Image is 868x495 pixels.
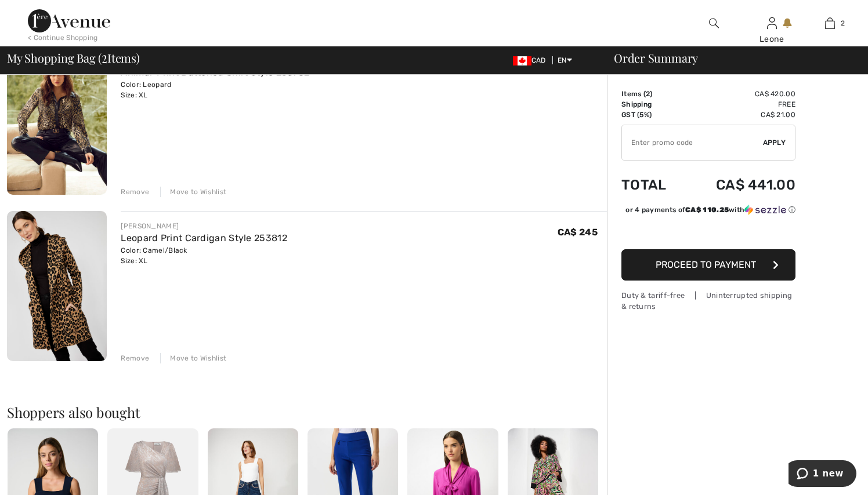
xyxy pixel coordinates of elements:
span: My Shopping Bag ( Items) [7,52,140,64]
iframe: PayPal-paypal [621,219,795,245]
a: 2 [801,16,858,30]
div: < Continue Shopping [28,32,98,43]
td: Shipping [621,99,684,110]
button: Proceed to Payment [621,249,795,281]
td: Free [684,99,795,110]
a: Leopard Print Cardigan Style 253812 [121,232,287,243]
div: Color: Leopard Size: XL [121,79,309,100]
span: 2 [102,49,107,64]
div: Move to Wishlist [160,353,226,363]
div: Leone [743,33,800,45]
img: Animal-Print Buttoned Shirt Style 253782 [7,45,107,195]
td: Items ( ) [621,89,684,99]
span: CA$ 245 [558,227,598,238]
div: or 4 payments of with [625,205,795,215]
td: CA$ 441.00 [684,165,795,205]
div: Order Summary [600,52,861,64]
span: CA$ 110.25 [685,206,729,214]
img: Canadian Dollar [513,56,531,65]
span: CAD [513,56,551,64]
iframe: Opens a widget where you can chat to one of our agents [789,460,856,489]
div: [PERSON_NAME] [121,221,287,231]
img: Sezzle [744,205,786,215]
input: Promo code [622,125,763,160]
span: Apply [763,137,786,148]
div: Remove [121,187,149,197]
img: search the website [709,16,719,30]
span: 2 [841,18,845,28]
img: My Bag [825,16,835,30]
td: CA$ 420.00 [684,89,795,99]
div: or 4 payments ofCA$ 110.25withSezzle Click to learn more about Sezzle [621,205,795,219]
td: Total [621,165,684,205]
div: Duty & tariff-free | Uninterrupted shipping & returns [621,290,795,312]
span: EN [558,56,572,64]
span: Proceed to Payment [656,259,756,270]
span: 2 [646,90,650,98]
a: Sign In [767,17,777,28]
img: 1ère Avenue [28,9,110,32]
div: Color: Camel/Black Size: XL [121,245,287,266]
h2: Shoppers also bought [7,405,607,419]
img: My Info [767,16,777,30]
div: Move to Wishlist [160,187,226,197]
td: CA$ 21.00 [684,110,795,120]
div: Remove [121,353,149,363]
td: GST (5%) [621,110,684,120]
img: Leopard Print Cardigan Style 253812 [7,211,107,361]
